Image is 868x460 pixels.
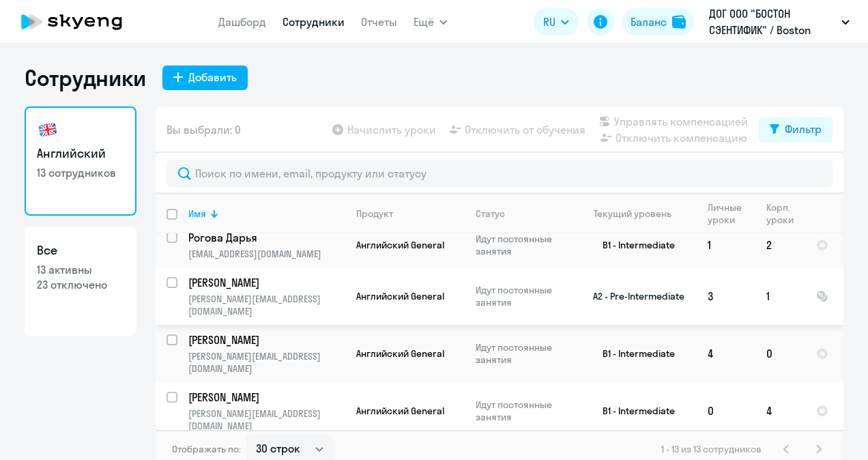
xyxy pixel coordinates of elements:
[476,341,569,366] p: Идут постоянные занятия
[25,64,146,91] h1: Сотрудники
[672,15,686,29] img: balance
[622,8,694,35] button: Балансbalance
[188,207,206,220] div: Имя
[188,390,345,405] a: [PERSON_NAME]
[697,325,755,382] td: 4
[755,222,805,268] td: 2
[594,207,671,220] div: Текущий уровень
[188,407,345,432] p: [PERSON_NAME][EMAIL_ADDRESS][DOMAIN_NAME]
[356,207,393,220] div: Продукт
[697,222,755,268] td: 1
[697,382,755,440] td: 0
[188,69,237,85] div: Добавить
[570,325,697,382] td: B1 - Intermediate
[188,275,345,290] a: [PERSON_NAME]
[702,5,856,38] button: ДОГ ООО "БОСТОН СЭЕНТИФИК" / Boston Scientific, БОСТОН СЭЕНТИФИК, ООО
[581,207,696,220] div: Текущий уровень
[356,347,444,360] span: Английский General
[218,15,266,29] a: Дашборд
[37,145,124,162] h3: Английский
[172,443,241,455] span: Отображать по:
[37,242,124,259] h3: Все
[188,332,343,347] p: [PERSON_NAME]
[37,119,59,141] img: english
[188,275,343,290] p: [PERSON_NAME]
[570,222,697,268] td: B1 - Intermediate
[766,201,805,226] div: Корп. уроки
[37,165,124,180] p: 13 сотрудников
[476,207,505,220] div: Статус
[188,350,345,375] p: [PERSON_NAME][EMAIL_ADDRESS][DOMAIN_NAME]
[476,399,569,423] p: Идут постоянные занятия
[188,230,343,245] p: Рогова Дарья
[188,230,345,245] a: Рогова Дарья
[709,5,836,38] p: ДОГ ООО "БОСТОН СЭЕНТИФИК" / Boston Scientific, БОСТОН СЭЕНТИФИК, ООО
[188,332,345,347] a: [PERSON_NAME]
[708,201,742,226] div: Личные уроки
[167,160,833,187] input: Поиск по имени, email, продукту или статусу
[631,14,667,30] div: Баланс
[25,106,136,216] a: Английский13 сотрудников
[697,268,755,325] td: 3
[356,207,464,220] div: Продукт
[476,233,569,257] p: Идут постоянные занятия
[167,121,241,138] span: Вы выбрали: 0
[361,15,397,29] a: Отчеты
[570,382,697,440] td: B1 - Intermediate
[534,8,579,35] button: RU
[755,382,805,440] td: 4
[37,262,124,277] p: 13 активны
[476,207,569,220] div: Статус
[37,277,124,292] p: 23 отключено
[755,268,805,325] td: 1
[708,201,755,226] div: Личные уроки
[356,239,444,251] span: Английский General
[188,390,343,405] p: [PERSON_NAME]
[755,325,805,382] td: 0
[188,248,345,260] p: [EMAIL_ADDRESS][DOMAIN_NAME]
[188,207,345,220] div: Имя
[414,8,448,35] button: Ещё
[476,284,569,308] p: Идут постоянные занятия
[570,268,697,325] td: A2 - Pre-Intermediate
[759,117,833,142] button: Фильтр
[283,15,345,29] a: Сотрудники
[543,14,555,30] span: RU
[356,290,444,302] span: Английский General
[766,201,794,226] div: Корп. уроки
[25,227,136,336] a: Все13 активны23 отключено
[162,66,248,90] button: Добавить
[661,443,762,455] span: 1 - 13 из 13 сотрудников
[414,14,434,30] span: Ещё
[356,405,444,417] span: Английский General
[188,293,345,317] p: [PERSON_NAME][EMAIL_ADDRESS][DOMAIN_NAME]
[785,121,822,137] div: Фильтр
